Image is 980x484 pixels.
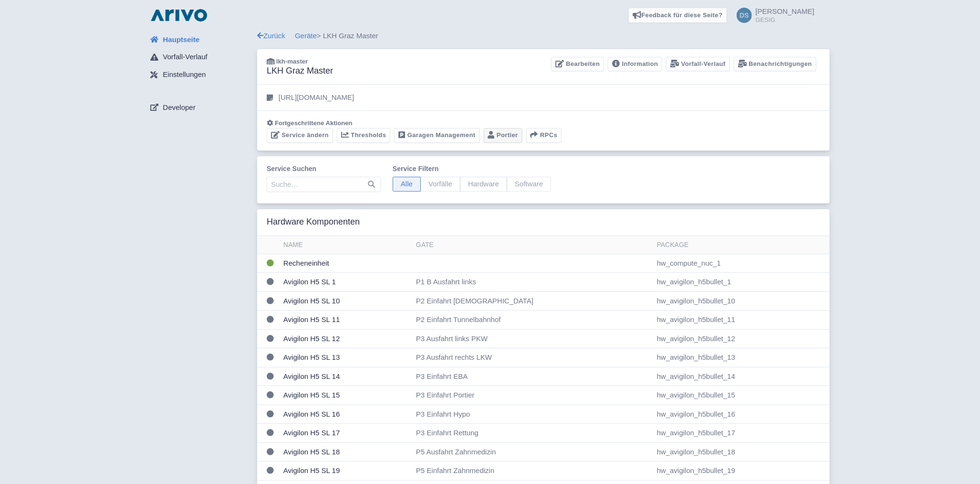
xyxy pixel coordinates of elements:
td: P3 Einfahrt EBA [412,367,653,386]
td: Recheneinheit [280,254,412,273]
h3: LKH Graz Master [267,66,333,76]
td: Avigilon H5 SL 10 [280,291,412,311]
td: hw_avigilon_h5bullet_12 [653,329,830,348]
td: P3 Ausfahrt rechts LKW [412,348,653,367]
span: Hardware [460,177,507,192]
h3: Hardware Komponenten [267,217,360,227]
span: [PERSON_NAME] [756,7,814,15]
a: Portier [484,128,522,143]
a: Geräte [295,32,317,40]
td: Avigilon H5 SL 19 [280,462,412,481]
a: Feedback für diese Seite? [628,8,727,23]
td: P1 B Ausfahrt links [412,273,653,292]
td: hw_avigilon_h5bullet_17 [653,424,830,443]
small: GESIG [756,17,814,23]
img: logo [148,8,209,23]
a: Information [608,57,662,72]
a: [PERSON_NAME] GESIG [731,8,814,23]
td: hw_avigilon_h5bullet_18 [653,442,830,462]
span: Vorfälle [420,177,460,192]
td: Avigilon H5 SL 12 [280,329,412,348]
label: Service filtern [393,164,551,174]
td: P5 Einfahrt Zahnmedizin [412,462,653,481]
input: Suche… [267,177,381,192]
a: Hauptseite [143,31,257,49]
td: hw_avigilon_h5bullet_11 [653,311,830,330]
td: hw_avigilon_h5bullet_15 [653,386,830,405]
td: P3 Einfahrt Rettung [412,424,653,443]
td: Avigilon H5 SL 17 [280,424,412,443]
td: P3 Ausfahrt links PKW [412,329,653,348]
p: [URL][DOMAIN_NAME] [279,92,354,103]
td: hw_avigilon_h5bullet_13 [653,348,830,367]
a: Zurück [257,32,285,40]
th: Package [653,236,830,254]
td: Avigilon H5 SL 18 [280,442,412,462]
div: > LKH Graz Master [257,31,830,42]
th: Name [280,236,412,254]
a: Garagen Management [394,128,480,143]
th: Gate [412,236,653,254]
td: Avigilon H5 SL 1 [280,273,412,292]
a: Thresholds [337,128,390,143]
label: Service suchen [267,164,381,174]
td: P3 Einfahrt Portier [412,386,653,405]
span: Vorfall-Verlauf [163,52,207,63]
td: Avigilon H5 SL 16 [280,405,412,424]
span: lkh-master [276,58,308,65]
td: hw_avigilon_h5bullet_14 [653,367,830,386]
a: Benachrichtigungen [734,57,816,72]
a: Developer [143,98,257,117]
td: Avigilon H5 SL 13 [280,348,412,367]
td: hw_avigilon_h5bullet_16 [653,405,830,424]
td: Avigilon H5 SL 11 [280,311,412,330]
span: Einstellungen [163,69,206,80]
td: Avigilon H5 SL 15 [280,386,412,405]
span: Fortgeschrittene Aktionen [275,119,353,127]
td: P3 Einfahrt Hypo [412,405,653,424]
a: Bearbeiten [551,57,604,72]
span: Alle [393,177,421,192]
td: hw_compute_nuc_1 [653,254,830,273]
td: hw_avigilon_h5bullet_10 [653,291,830,311]
td: P2 Einfahrt Tunnelbahnhof [412,311,653,330]
a: Vorfall-Verlauf [143,48,257,66]
td: P2 Einfahrt [DEMOGRAPHIC_DATA] [412,291,653,311]
span: Hauptseite [163,34,199,45]
td: hw_avigilon_h5bullet_1 [653,273,830,292]
td: hw_avigilon_h5bullet_19 [653,462,830,481]
span: Developer [163,102,195,113]
td: P5 Ausfahrt Zahnmedizin [412,442,653,462]
td: Avigilon H5 SL 14 [280,367,412,386]
a: Einstellungen [143,66,257,84]
span: Software [507,177,551,192]
a: Vorfall-Verlauf [666,57,730,72]
button: RPCs [526,128,562,143]
a: Service ändern [267,128,333,143]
